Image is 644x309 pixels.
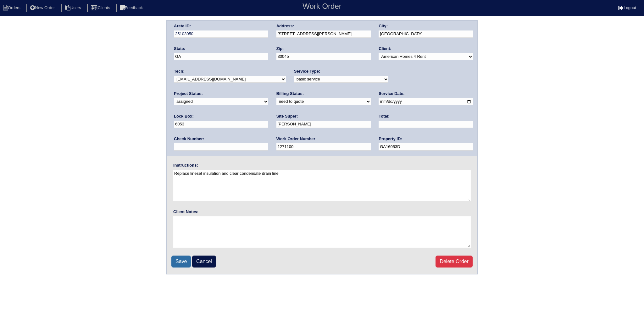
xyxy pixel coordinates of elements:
label: Site Super: [276,113,298,119]
label: Service Type: [294,69,320,74]
label: Lock Box: [174,113,194,119]
a: Delete Order [436,256,473,268]
label: Project Status: [174,91,203,97]
label: Zip: [276,46,284,52]
label: Tech: [174,69,185,74]
label: Total: [379,113,389,119]
label: Arete ID: [174,23,191,29]
textarea: Replace lineset insulation and clear condensate drain line [173,170,471,201]
label: Service Date: [379,91,404,97]
li: Clients [87,4,115,12]
label: Billing Status: [276,91,304,97]
label: Address: [276,23,294,29]
a: Users [61,5,86,10]
label: Client Notes: [173,209,198,215]
label: Work Order Number: [276,136,317,142]
label: State: [174,46,185,52]
li: Feedback [116,4,148,12]
a: Cancel [192,256,216,268]
input: Enter a location [276,30,371,38]
input: Save [171,256,191,268]
label: Property ID: [379,136,402,142]
label: Check Number: [174,136,204,142]
label: Instructions: [173,163,198,168]
a: Logout [618,5,636,10]
li: Users [61,4,86,12]
label: City: [379,23,388,29]
label: Client: [379,46,391,52]
li: New Order [26,4,60,12]
a: New Order [26,5,60,10]
a: Clients [87,5,115,10]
